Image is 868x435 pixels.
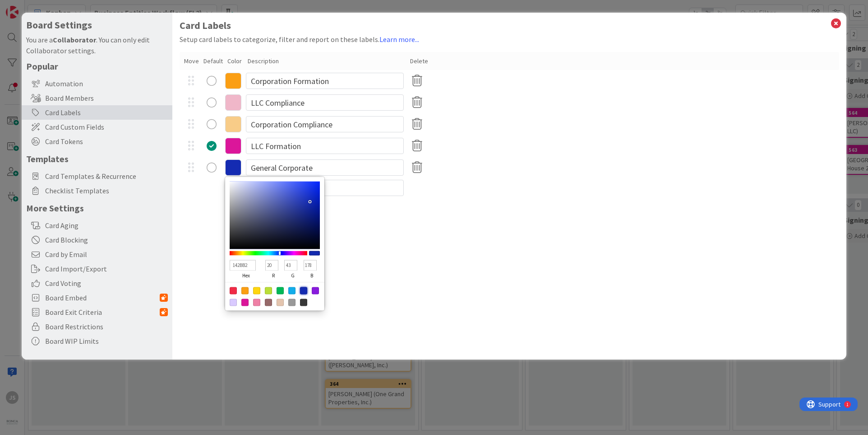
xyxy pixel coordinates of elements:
[45,122,168,132] span: Card Custom Fields
[288,287,295,294] div: #13adea
[253,287,260,294] div: #ffd60f
[22,218,172,233] div: Card Aging
[230,271,263,281] label: hex
[45,278,168,289] span: Card Voting
[246,94,404,111] input: Edit Label
[180,34,839,45] div: Setup card labels to categorize, filter and report on these labels.
[253,299,260,306] div: #ef81a6
[22,76,172,91] div: Automation
[22,262,172,276] div: Card Import/Export
[19,1,41,12] span: Support
[230,299,237,306] div: #d9caff
[265,299,272,306] div: #966969
[26,19,168,31] h4: Board Settings
[45,321,168,332] span: Board Restrictions
[45,136,168,147] span: Card Tokens
[45,185,168,196] span: Checklist Templates
[22,233,172,247] div: Card Blocking
[26,61,168,72] h5: Popular
[304,271,320,281] label: b
[246,159,404,176] input: Edit Label
[45,307,160,318] span: Board Exit Criteria
[300,299,307,306] div: #383838
[22,91,172,105] div: Board Members
[47,4,49,11] div: 1
[410,56,428,66] div: Delete
[284,271,300,281] label: g
[277,299,284,306] div: #E4C5AF
[241,299,249,306] div: #db169a
[227,56,243,66] div: Color
[265,271,282,281] label: r
[246,73,404,89] input: Edit Label
[265,287,272,294] div: #bade38
[312,287,319,294] div: #881bdd
[248,56,406,66] div: Description
[379,35,419,44] a: Learn more...
[300,287,307,294] div: #142bb2
[203,56,223,66] div: Default
[22,105,172,120] div: Card Labels
[22,334,172,348] div: Board WIP Limits
[246,138,404,154] input: Edit Label
[53,35,96,44] b: Collaborator
[26,202,168,214] h5: More Settings
[184,56,199,66] div: Move
[246,180,404,196] input: Add Label
[45,292,160,303] span: Board Embed
[230,287,237,294] div: #f02b46
[45,171,168,182] span: Card Templates & Recurrence
[26,153,168,164] h5: Templates
[277,287,284,294] div: #00b858
[45,249,168,260] span: Card by Email
[241,287,249,294] div: #FB9F14
[180,20,839,31] h1: Card Labels
[288,299,295,306] div: #999999
[246,116,404,132] input: Edit Label
[26,34,168,56] div: You are a . You can only edit Collaborator settings.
